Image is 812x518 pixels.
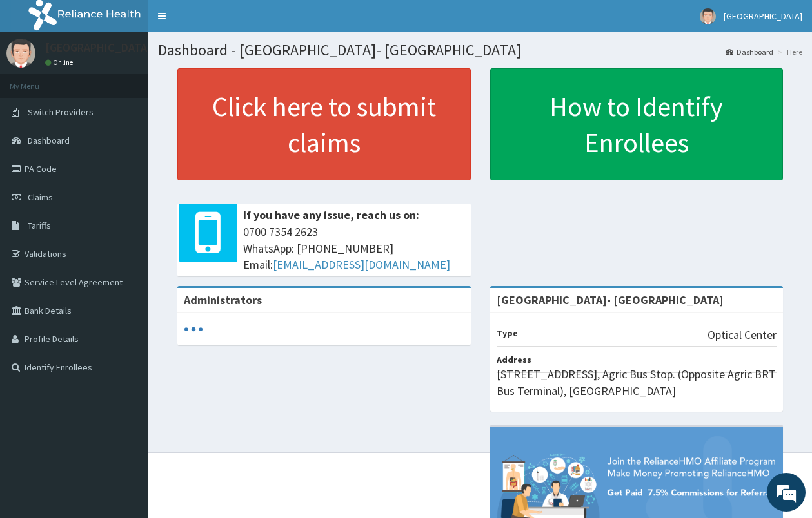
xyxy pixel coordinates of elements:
img: User Image [700,8,716,24]
a: How to Identify Enrollees [490,68,784,180]
h1: Dashboard - [GEOGRAPHIC_DATA]- [GEOGRAPHIC_DATA] [158,42,802,59]
a: Online [45,58,76,67]
b: Type [497,327,518,339]
a: Dashboard [726,46,773,57]
span: Tariffs [28,220,51,231]
span: Claims [28,191,53,203]
p: Optical Center [708,327,777,343]
a: Click here to submit claims [177,68,471,180]
span: [GEOGRAPHIC_DATA] [724,10,802,22]
span: 0700 7354 2623 WhatsApp: [PHONE_NUMBER] Email: [243,224,464,273]
span: Switch Providers [28,106,94,118]
svg: audio-loading [184,320,203,339]
p: [GEOGRAPHIC_DATA] [45,42,152,53]
b: Administrators [184,293,262,307]
b: If you have any issue, reach us on: [243,207,419,222]
li: Here [775,46,802,57]
span: Dashboard [28,135,70,146]
b: Address [497,354,531,365]
p: [STREET_ADDRESS], Agric Bus Stop. (Opposite Agric BRT Bus Terminal), [GEOGRAPHIC_DATA] [497,366,777,399]
img: User Image [6,39,35,68]
a: [EMAIL_ADDRESS][DOMAIN_NAME] [273,257,450,272]
strong: [GEOGRAPHIC_DATA]- [GEOGRAPHIC_DATA] [497,293,724,307]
